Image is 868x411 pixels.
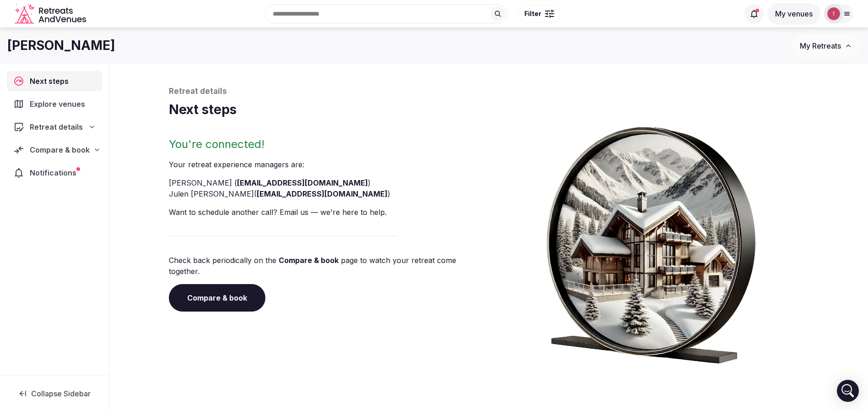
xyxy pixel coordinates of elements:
li: [PERSON_NAME] ( ) [169,177,485,188]
a: Visit the homepage [15,4,88,24]
svg: Retreats and Venues company logo [15,4,88,24]
p: Retreat details [169,86,809,97]
span: Filter [524,9,541,18]
a: [EMAIL_ADDRESS][DOMAIN_NAME] [237,178,368,187]
h1: Next steps [169,101,809,119]
img: Thiago Martins [827,7,840,20]
span: My Retreats [800,41,841,50]
a: Compare & book [169,284,265,312]
a: My venues [767,9,820,18]
span: Explore venues [30,99,89,110]
p: Your retreat experience manager s are : [169,159,485,170]
h2: You're connected! [169,137,485,152]
span: Compare & book [30,144,90,155]
button: Collapse Sidebar [7,384,102,404]
img: Winter chalet retreat in picture frame [529,119,773,364]
p: Want to schedule another call? Email us — we're here to help. [169,207,485,218]
a: Notifications [7,163,102,182]
div: Open Intercom Messenger [837,380,859,402]
span: Collapse Sidebar [31,389,91,398]
h1: [PERSON_NAME] [7,37,115,55]
span: Notifications [30,167,80,178]
button: My Retreats [791,34,861,57]
a: Compare & book [279,256,339,265]
p: Check back periodically on the page to watch your retreat come together. [169,255,485,277]
span: Retreat details [30,121,83,132]
a: Explore venues [7,94,102,114]
button: My venues [767,3,820,24]
span: Next steps [30,76,72,87]
a: Next steps [7,71,102,91]
button: Filter [518,5,560,22]
li: Julen [PERSON_NAME] ( ) [169,188,485,199]
a: [EMAIL_ADDRESS][DOMAIN_NAME] [257,189,388,198]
